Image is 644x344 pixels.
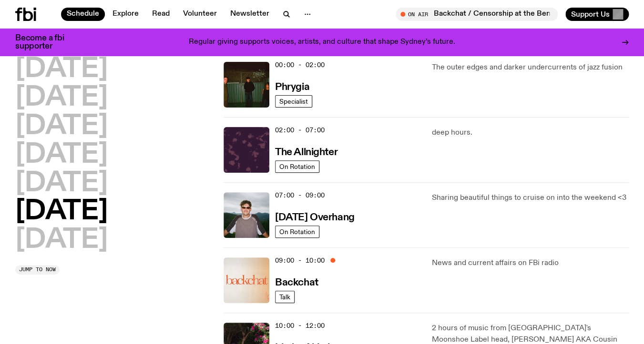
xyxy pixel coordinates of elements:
[275,95,312,108] a: Specialist
[15,265,60,275] button: Jump to now
[275,291,295,303] a: Talk
[275,126,325,135] span: 02:00 - 07:00
[275,226,319,238] a: On Rotation
[275,60,325,69] span: 00:00 - 02:00
[275,160,319,173] a: On Rotation
[15,142,108,168] button: [DATE]
[275,82,309,92] h3: Phrygia
[275,211,354,223] a: [DATE] Overhang
[396,8,558,21] button: On AirBackchat / Censorship at the Bendigo Writers Festival, colourism in the makeup industry, an...
[275,278,318,288] h3: Backchat
[279,228,315,235] span: On Rotation
[275,80,309,92] a: Phrygia
[275,213,354,223] h3: [DATE] Overhang
[275,276,318,288] a: Backchat
[15,113,108,140] button: [DATE]
[15,198,108,225] button: [DATE]
[565,8,629,21] button: Support Us
[15,227,108,254] button: [DATE]
[15,85,108,111] button: [DATE]
[275,256,325,265] span: 09:00 - 10:00
[146,8,175,21] a: Read
[432,257,629,269] p: News and current affairs on FBi radio
[19,267,56,272] span: Jump to now
[275,147,337,157] h3: The Allnighter
[432,62,629,73] p: The outer edges and darker undercurrents of jazz fusion
[279,293,290,300] span: Talk
[571,10,610,19] span: Support Us
[224,192,269,238] img: Harrie Hastings stands in front of cloud-covered sky and rolling hills. He's wearing sunglasses a...
[225,8,275,21] a: Newsletter
[432,192,629,204] p: Sharing beautiful things to cruise on into the weekend <3
[279,163,315,170] span: On Rotation
[275,191,325,200] span: 07:00 - 09:00
[15,34,76,50] h3: Become a fbi supporter
[61,8,105,21] a: Schedule
[432,127,629,138] p: deep hours.
[224,62,269,108] img: A greeny-grainy film photo of Bela, John and Bindi at night. They are standing in a backyard on g...
[189,38,455,47] p: Regular giving supports voices, artists, and culture that shape Sydney’s future.
[15,56,108,83] button: [DATE]
[107,8,144,21] a: Explore
[177,8,223,21] a: Volunteer
[275,321,325,330] span: 10:00 - 12:00
[275,146,337,157] a: The Allnighter
[279,98,308,105] span: Specialist
[15,170,108,197] button: [DATE]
